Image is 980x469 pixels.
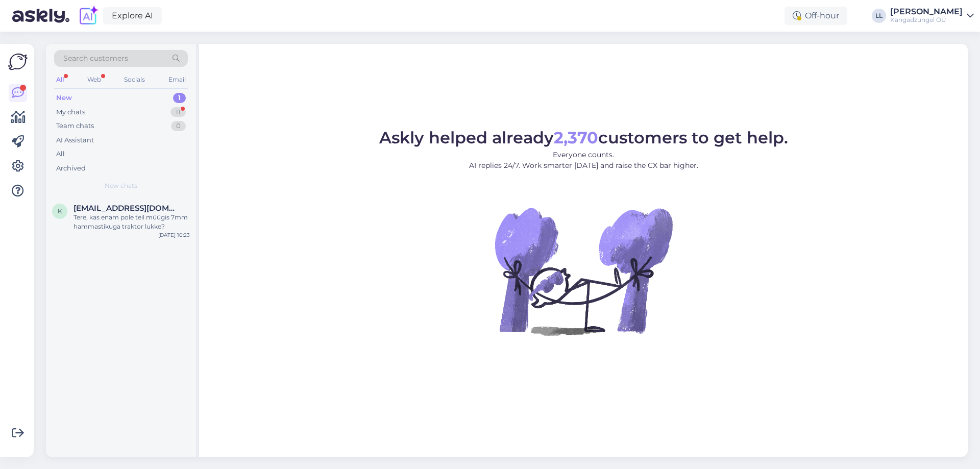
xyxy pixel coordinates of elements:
[158,231,190,239] div: [DATE] 10:23
[785,7,847,25] div: Off-hour
[58,207,62,215] span: k
[103,7,162,24] a: Explore AI
[78,5,99,27] img: explore-ai
[63,53,128,64] span: Search customers
[890,8,974,24] a: [PERSON_NAME]Kangadzungel OÜ
[122,73,147,86] div: Socials
[54,73,66,86] div: All
[170,107,186,117] div: 11
[890,8,963,16] div: [PERSON_NAME]
[56,163,86,174] div: Archived
[73,204,180,213] span: karit25@hotmail.com
[171,121,186,131] div: 0
[73,213,190,231] div: Tere, kas enam pole teil müügis 7mm hammastikuga traktor lukke?
[173,93,186,103] div: 1
[166,73,188,86] div: Email
[56,149,65,159] div: All
[379,150,788,171] p: Everyone counts. AI replies 24/7. Work smarter [DATE] and raise the CX bar higher.
[872,9,886,23] div: LL
[85,73,103,86] div: Web
[105,181,137,190] span: New chats
[492,179,675,363] img: No Chat active
[8,52,28,71] img: Askly Logo
[56,107,85,117] div: My chats
[56,135,94,145] div: AI Assistant
[554,128,598,147] b: 2,370
[56,93,72,103] div: New
[890,16,963,24] div: Kangadzungel OÜ
[56,121,94,131] div: Team chats
[379,128,788,147] span: Askly helped already customers to get help.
